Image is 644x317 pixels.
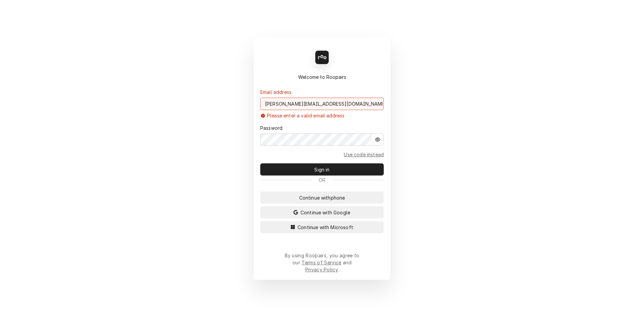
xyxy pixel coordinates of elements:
[299,209,352,216] span: Continue with Google
[296,224,355,231] span: Continue with Microsoft
[344,151,384,158] a: Go to Email and code form
[260,206,384,218] button: Continue with Google
[298,194,346,201] span: Continue with phone
[305,267,338,272] a: Privacy Policy
[284,252,360,273] div: By using Roopairs, you agree to our and .
[267,112,344,119] p: Please enter a valid email address
[313,166,331,173] span: Sign in
[260,176,384,183] div: Or
[302,260,341,265] a: Terms of Service
[260,98,384,110] input: email@mail.com
[260,124,282,131] label: Password
[260,73,384,81] div: Welcome to Roopairs
[260,163,384,175] button: Sign in
[260,192,384,204] button: Continue withphone
[260,89,291,96] label: Email address
[260,221,384,233] button: Continue with Microsoft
